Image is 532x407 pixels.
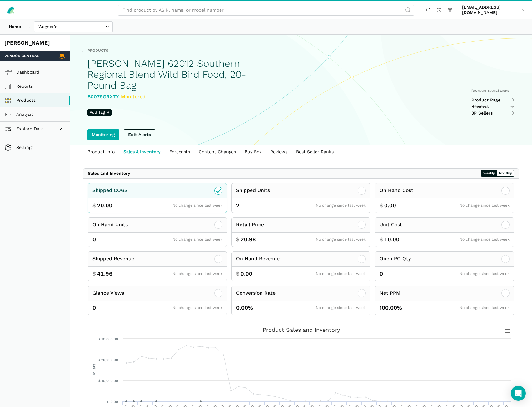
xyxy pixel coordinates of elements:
[241,270,252,278] span: 0.00
[471,104,515,110] a: Reviews
[83,145,119,159] a: Product Info
[101,358,118,362] tspan: 20,000.00
[316,272,366,276] span: No change since last week
[231,251,371,281] button: On Hand Revenue $ 0.00 No change since last week
[92,202,96,209] span: $
[380,289,400,297] div: Net PPM
[4,53,39,59] span: Vendor Central
[471,97,515,103] a: Product Page
[87,58,270,91] h1: [PERSON_NAME] 62012 Southern Regional Blend Wild Bird Food, 20-Pound Bag
[101,337,118,341] tspan: 30,000.00
[471,110,515,116] a: 3P Sellers
[92,270,96,278] span: $
[88,183,227,213] button: Shipped COGS $ 20.00 No change since last week
[471,89,515,93] div: [DOMAIN_NAME] Links
[380,304,402,312] span: 100.00%
[462,5,520,16] span: [EMAIL_ADDRESS][DOMAIN_NAME]
[231,217,371,247] button: Retail Price $ 20.98 No change since last week
[375,286,514,316] button: Net PPM 100.00% No change since last week
[87,109,112,116] span: Add Tag
[460,272,510,276] span: No change since last week
[124,129,155,140] a: Edit Alerts
[4,21,25,32] a: Home
[380,270,383,278] span: 0
[98,337,100,341] tspan: $
[107,400,109,404] tspan: $
[172,272,222,276] span: No change since last week
[375,183,514,213] button: On Hand Cost $ 0.00 No change since last week
[316,203,366,208] span: No change since last week
[88,286,227,316] button: Glance Views 0 No change since last week
[292,145,338,159] a: Best Seller Ranks
[88,171,130,176] div: Sales and Inventory
[111,400,118,404] tspan: 0.00
[98,358,100,362] tspan: $
[4,39,65,47] div: [PERSON_NAME]
[231,286,371,316] button: Conversion Rate 0.00% No change since last week
[81,48,108,54] a: Products
[375,251,514,281] button: Open PO Qty. 0 No change since last week
[266,145,292,159] a: Reviews
[384,202,396,209] span: 0.00
[172,237,222,242] span: No change since last week
[118,5,414,16] input: Find product by ASIN, name, or model number
[165,145,194,159] a: Forecasts
[236,289,276,297] div: Conversion Rate
[88,217,227,247] button: On Hand Units 0 No change since last week
[460,3,528,17] a: [EMAIL_ADDRESS][DOMAIN_NAME]
[92,289,124,297] div: Glance Views
[98,379,101,383] tspan: $
[236,221,264,229] div: Retail Price
[236,270,240,278] span: $
[92,187,127,194] div: Shipped COGS
[194,145,240,159] a: Content Changes
[236,187,270,194] div: Shipped Units
[511,386,526,401] div: Open Intercom Messenger
[88,251,227,281] button: Shipped Revenue $ 41.96 No change since last week
[460,203,510,208] span: No change since last week
[497,170,514,177] button: Monthly
[460,237,510,242] span: No change since last week
[316,237,366,242] span: No change since last week
[236,236,240,243] span: $
[87,48,108,54] span: Products
[236,255,280,263] div: On Hand Revenue
[236,202,239,209] span: 2
[92,221,128,229] div: On Hand Units
[460,306,510,310] span: No change since last week
[380,255,412,263] div: Open PO Qty.
[231,183,371,213] button: Shipped Units 2 No change since last week
[92,304,96,312] span: 0
[241,236,256,243] span: 20.98
[375,217,514,247] button: Unit Cost $ 10.00 No change since last week
[380,236,383,243] span: $
[97,270,112,278] span: 41.96
[236,304,253,312] span: 0.00%
[7,125,44,133] span: Explore Data
[121,94,146,100] span: Monitored
[481,170,497,177] button: Weekly
[263,326,340,333] tspan: Product Sales and Inventory
[172,306,222,310] span: No change since last week
[119,145,165,159] a: Sales & Inventory
[172,203,222,208] span: No change since last week
[380,187,413,194] div: On Hand Cost
[316,306,366,310] span: No change since last week
[384,236,400,243] span: 10.00
[102,379,118,383] tspan: 10,000.00
[92,236,96,243] span: 0
[34,21,113,32] input: Wagner's
[92,255,134,263] div: Shipped Revenue
[87,93,270,101] div: B0079GRXTY
[97,202,112,209] span: 20.00
[107,110,109,115] span: +
[92,364,96,377] tspan: Dollars
[240,145,266,159] a: Buy Box
[380,202,383,209] span: $
[380,221,402,229] div: Unit Cost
